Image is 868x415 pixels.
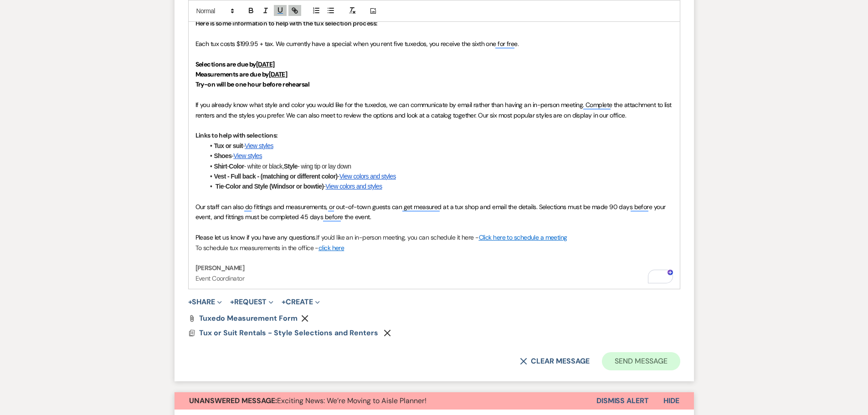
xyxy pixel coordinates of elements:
[284,163,298,170] strong: Style
[282,298,286,306] span: +
[189,396,277,405] strong: Unanswered Message:
[205,141,673,151] li: -
[479,233,567,241] a: Click here to schedule a meeting
[199,315,298,322] a: Tuxedo Measurement Form
[214,163,227,170] strong: Shirt
[195,101,673,119] span: If you already know what style and color you would like for the tuxedos, we can communicate by em...
[226,183,324,190] strong: Color and Style (Windsor or bowtie)
[199,328,378,338] span: Tux or Suit Rentals - Style Selections and Renters
[205,161,673,171] li: - - white or black, - wing tip or lay down
[188,298,192,306] span: +
[195,232,673,242] p: If you'd like an in-person meeting, you can schedule it here -
[195,70,288,78] strong: Measurements are due by
[205,171,673,181] li: -
[269,70,288,78] u: [DATE]
[199,328,380,338] button: Tux or Suit Rentals - Style Selections and Renters
[325,183,382,190] a: View colors and styles
[245,142,273,149] a: View styles
[175,392,596,410] button: Unanswered Message:Exciting News: We’re Moving to Aisle Planner!
[195,264,245,272] strong: [PERSON_NAME]
[199,313,298,323] span: Tuxedo Measurement Form
[230,298,273,306] button: Request
[520,358,589,365] button: Clear message
[233,152,262,159] a: View styles
[195,80,310,88] strong: Try-on will be one hour before rehearsal
[214,152,232,159] strong: Shoes
[339,173,396,180] a: View colors and styles
[188,298,222,306] button: Share
[195,131,278,139] strong: Links to help with selections:
[216,183,224,190] strong: Tie
[663,396,679,405] span: Hide
[214,173,338,180] strong: Vest - Full back - (matching or different color)
[195,40,519,48] span: Each tux costs $199.95 + tax. We currently have a special: when you rent five tuxedos, you receiv...
[195,203,667,221] span: Our staff can also do fittings and measurements, or out-of-town guests can get measured at a tux ...
[189,396,426,405] span: Exciting News: We’re Moving to Aisle Planner!
[214,142,243,149] strong: Tux or suit
[195,233,317,241] span: Please let us know if you have any questions.
[256,60,275,68] u: [DATE]
[318,244,344,252] a: click here
[205,181,673,191] li: - -
[195,274,244,282] span: Event Coordinator
[596,392,649,410] button: Dismiss Alert
[649,392,694,410] button: Hide
[195,60,275,68] strong: Selections are due by
[195,243,673,253] p: To schedule tux measurements in the office -
[602,352,680,370] button: Send Message
[229,163,244,170] strong: Color
[230,298,234,306] span: +
[282,298,319,306] button: Create
[205,151,673,161] li: -
[195,19,378,27] strong: Here is some information to help with the tux selection process:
